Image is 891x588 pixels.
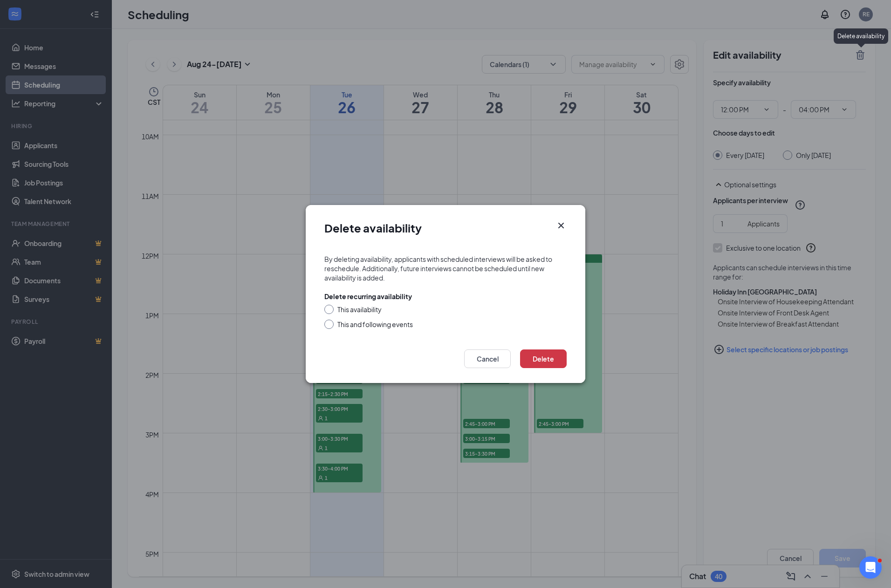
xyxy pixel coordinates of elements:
button: Cancel [464,349,511,368]
div: Delete availability [834,28,888,44]
button: Delete [520,349,567,368]
div: By deleting availability, applicants with scheduled interviews will be asked to reschedule. Addit... [324,254,567,282]
iframe: Intercom live chat [859,556,882,579]
div: This and following events [337,320,413,329]
button: Close [555,220,567,231]
h1: Delete availability [324,220,422,236]
div: This availability [337,305,382,314]
svg: Cross [555,220,567,231]
div: Delete recurring availability [324,292,412,301]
